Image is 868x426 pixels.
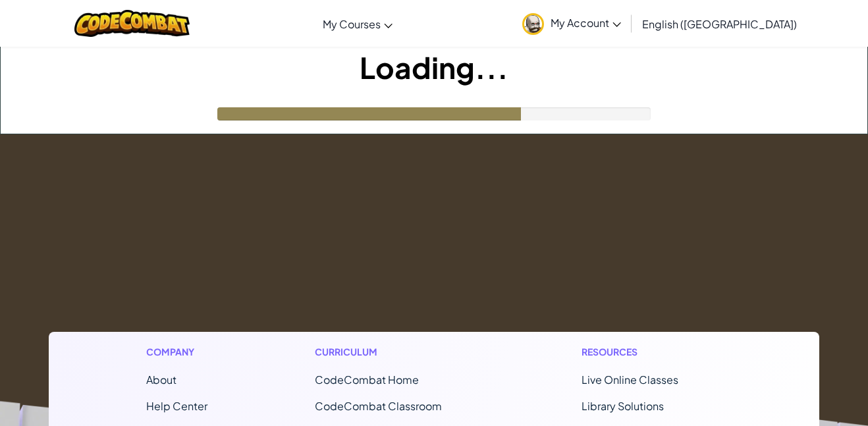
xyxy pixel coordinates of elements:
img: avatar [522,13,544,35]
span: CodeCombat Home [315,373,419,386]
a: Live Online Classes [582,373,678,386]
a: My Courses [316,6,399,41]
a: Help Center [146,399,207,413]
a: Library Solutions [582,399,664,413]
a: About [146,373,176,386]
h1: Company [146,345,207,359]
span: My Account [551,16,621,30]
img: CodeCombat logo [74,10,190,37]
a: My Account [516,3,628,44]
h1: Curriculum [315,345,474,359]
span: English ([GEOGRAPHIC_DATA]) [642,17,797,31]
h1: Resources [582,345,722,359]
span: My Courses [323,17,381,31]
a: English ([GEOGRAPHIC_DATA]) [636,6,803,41]
h1: Loading... [1,47,867,88]
a: CodeCombat Classroom [315,399,442,413]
